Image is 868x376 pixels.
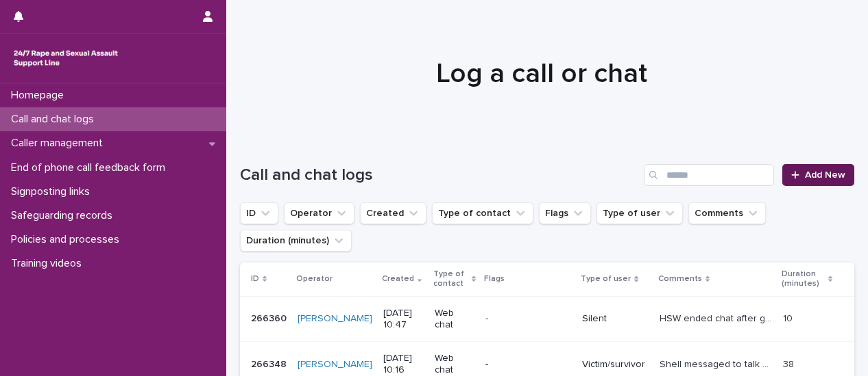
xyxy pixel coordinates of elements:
p: Safeguarding records [5,209,123,222]
p: Shell messaged to talk about her physical symptoms of her stored trauma from being groomed, coerc... [660,356,775,371]
tr: 266360266360 [PERSON_NAME] [DATE] 10:47Web chat-SilentHSW ended chat after giving the three messa... [240,296,854,342]
p: Victim/survivor [582,359,648,371]
p: ID [251,271,259,286]
p: - [485,359,571,371]
p: 266348 [251,356,289,371]
p: Web chat [435,308,474,331]
p: [DATE] 10:16 [383,353,424,376]
p: [DATE] 10:47 [383,308,424,331]
a: Add New [782,164,854,186]
p: Comments [658,271,702,286]
p: End of phone call feedback form [5,161,176,174]
button: ID [240,202,278,224]
button: Flags [539,202,591,224]
p: Policies and processes [5,233,130,246]
button: Operator [284,202,354,224]
p: Caller management [5,137,114,150]
p: Silent [582,313,648,325]
p: Type of contact [433,267,468,292]
p: Web chat [435,353,474,376]
h1: Call and chat logs [240,165,638,185]
p: Homepage [5,89,75,102]
p: HSW ended chat after giving the three messages. [660,310,775,325]
button: Created [360,202,426,224]
a: [PERSON_NAME] [298,313,372,325]
p: Signposting links [5,185,101,198]
p: Operator [296,271,333,286]
button: Comments [688,202,766,224]
p: Created [382,271,414,286]
button: Type of contact [432,202,533,224]
p: Flags [484,271,505,286]
p: - [485,313,571,325]
input: Search [644,164,774,186]
h1: Log a call or chat [240,57,844,90]
p: Duration (minutes) [782,267,825,292]
p: Call and chat logs [5,113,105,126]
span: Add New [805,170,845,180]
p: Type of user [581,271,631,286]
button: Duration (minutes) [240,230,352,252]
button: Type of user [596,202,683,224]
p: 266360 [251,310,289,325]
p: 38 [783,356,797,371]
p: Training videos [5,257,93,270]
p: 10 [783,310,795,325]
img: rhQMoQhaT3yELyF149Cw [11,44,121,72]
a: [PERSON_NAME] [298,359,372,371]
